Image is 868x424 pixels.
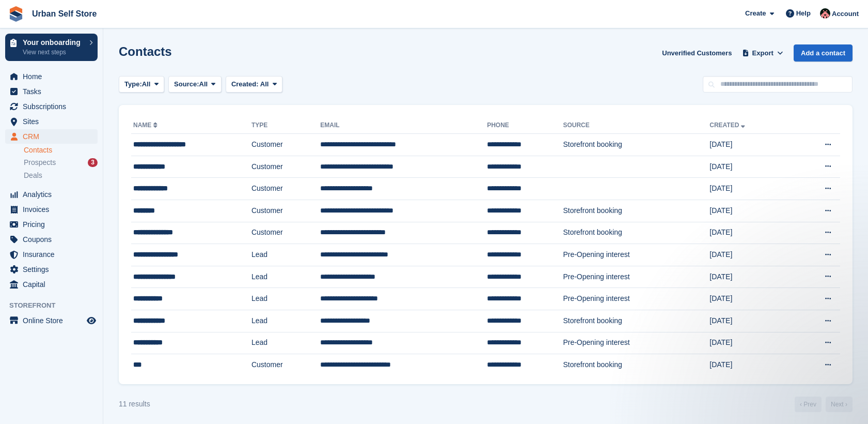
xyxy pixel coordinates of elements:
[9,300,103,311] span: Storefront
[23,48,84,57] p: View next steps
[709,156,793,178] td: [DATE]
[23,114,85,129] span: Sites
[251,200,320,222] td: Customer
[5,34,98,61] a: Your onboarding View next steps
[709,354,793,376] td: [DATE]
[251,134,320,156] td: Customer
[24,158,56,168] span: Prospects
[23,277,85,292] span: Capital
[5,114,98,129] a: menu
[251,156,320,178] td: Customer
[168,76,222,93] button: Source: All
[23,313,85,328] span: Online Store
[23,99,85,114] span: Subscriptions
[5,262,98,277] a: menu
[563,117,709,134] th: Source
[251,310,320,332] td: Lead
[563,244,709,266] td: Pre-Opening interest
[23,247,85,262] span: Insurance
[487,117,563,134] th: Phone
[5,69,98,84] a: menu
[24,171,42,180] span: Deals
[23,187,85,202] span: Analytics
[85,314,98,327] a: Preview store
[5,129,98,144] a: menu
[709,222,793,244] td: [DATE]
[5,217,98,232] a: menu
[709,244,793,266] td: [DATE]
[709,122,747,129] a: Created
[133,122,160,129] a: Name
[23,202,85,217] span: Invoices
[199,79,208,89] span: All
[23,69,85,84] span: Home
[563,222,709,244] td: Storefront booking
[23,217,85,232] span: Pricing
[24,157,98,168] a: Prospects 3
[563,266,709,288] td: Pre-Opening interest
[260,80,269,88] span: All
[563,310,709,332] td: Storefront booking
[8,6,24,22] img: stora-icon-8386f47178a22dfd0bd8f6a31ec36ba5ce8667c1dd55bd0f319d3a0aa187defe.svg
[832,9,859,19] span: Account
[119,44,172,58] h1: Contacts
[5,247,98,262] a: menu
[740,44,785,62] button: Export
[794,44,853,62] a: Add a contact
[752,48,774,58] span: Export
[826,397,853,412] a: Next
[251,117,320,134] th: Type
[658,44,736,62] a: Unverified Customers
[563,200,709,222] td: Storefront booking
[88,158,98,167] div: 3
[745,8,766,19] span: Create
[251,222,320,244] td: Customer
[24,170,98,181] a: Deals
[23,39,84,46] p: Your onboarding
[5,202,98,217] a: menu
[709,178,793,200] td: [DATE]
[563,288,709,310] td: Pre-Opening interest
[251,178,320,200] td: Customer
[23,232,85,247] span: Coupons
[795,397,822,412] a: Previous
[251,244,320,266] td: Lead
[5,84,98,99] a: menu
[24,145,98,155] a: Contacts
[226,76,282,93] button: Created: All
[28,5,101,22] a: Urban Self Store
[709,332,793,354] td: [DATE]
[5,232,98,247] a: menu
[23,262,85,277] span: Settings
[5,187,98,202] a: menu
[709,288,793,310] td: [DATE]
[709,310,793,332] td: [DATE]
[124,79,142,89] span: Type:
[793,397,855,412] nav: Page
[5,277,98,292] a: menu
[23,84,85,99] span: Tasks
[174,79,199,89] span: Source:
[5,313,98,328] a: menu
[251,354,320,376] td: Customer
[142,79,151,89] span: All
[23,129,85,144] span: CRM
[5,99,98,114] a: menu
[320,117,487,134] th: Email
[709,200,793,222] td: [DATE]
[796,8,811,19] span: Help
[563,354,709,376] td: Storefront booking
[563,332,709,354] td: Pre-Opening interest
[709,266,793,288] td: [DATE]
[563,134,709,156] td: Storefront booking
[119,399,150,410] div: 11 results
[251,288,320,310] td: Lead
[251,332,320,354] td: Lead
[820,8,830,19] img: Josh Marshall
[119,76,164,93] button: Type: All
[709,134,793,156] td: [DATE]
[231,80,259,88] span: Created:
[251,266,320,288] td: Lead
